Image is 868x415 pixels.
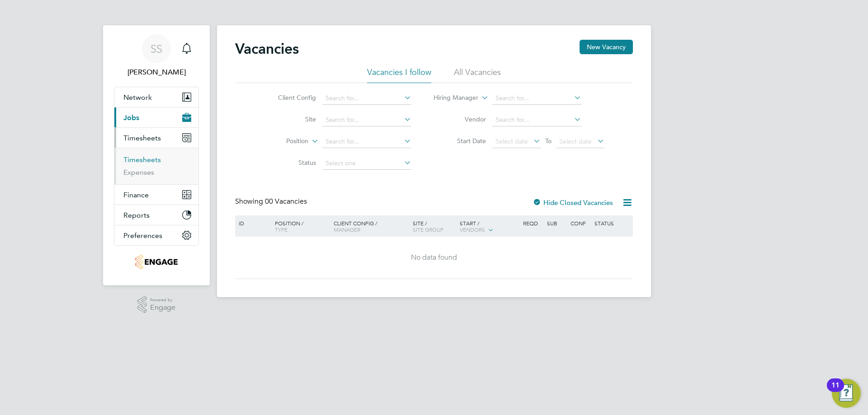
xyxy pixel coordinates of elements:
[235,197,309,206] div: Showing
[137,296,176,313] a: Powered byEngage
[103,25,210,285] nav: Main navigation
[123,168,154,177] a: Expenses
[114,205,198,225] button: Reports
[236,253,632,262] div: No data found
[114,87,198,107] button: Network
[426,93,478,103] label: Hiring Manager
[413,226,443,233] span: Site Group
[264,115,316,123] label: Site
[410,215,458,237] div: Site /
[322,114,411,126] input: Search for...
[123,113,139,122] span: Jobs
[264,93,316,102] label: Client Config
[135,255,177,269] img: carmichael-logo-retina.png
[114,185,198,205] button: Finance
[114,34,199,78] a: SS[PERSON_NAME]
[334,226,360,233] span: Manager
[521,215,544,231] div: Reqd
[150,304,175,312] span: Engage
[236,215,268,231] div: ID
[458,215,521,238] div: Start /
[114,67,199,78] span: Saranija Sivapalan
[568,215,592,231] div: Conf
[123,231,162,240] span: Preferences
[542,135,554,147] span: To
[331,215,410,237] div: Client Config /
[268,215,331,237] div: Position /
[322,92,411,105] input: Search for...
[580,40,633,54] button: New Vacancy
[545,215,568,231] div: Sub
[114,255,199,269] a: Go to home page
[256,137,308,146] label: Position
[367,67,431,83] li: Vacancies I follow
[114,107,198,127] button: Jobs
[123,134,161,142] span: Timesheets
[492,92,581,105] input: Search for...
[114,148,198,184] div: Timesheets
[114,128,198,148] button: Timesheets
[434,137,486,145] label: Start Date
[495,137,528,145] span: Select date
[831,385,840,397] div: 11
[460,226,485,233] span: Vendors
[559,137,592,145] span: Select date
[275,226,288,233] span: Type
[123,211,150,219] span: Reports
[150,296,175,304] span: Powered by
[123,93,152,102] span: Network
[533,198,613,207] label: Hide Closed Vacancies
[832,379,861,408] button: Open Resource Center, 11 new notifications
[265,197,307,206] span: 00 Vacancies
[322,135,411,148] input: Search for...
[322,157,411,170] input: Select one
[434,115,486,123] label: Vendor
[235,40,299,58] h2: Vacancies
[454,67,501,83] li: All Vacancies
[123,155,161,164] a: Timesheets
[492,114,581,126] input: Search for...
[114,225,198,245] button: Preferences
[264,159,316,167] label: Status
[123,191,149,199] span: Finance
[592,215,632,231] div: Status
[151,43,162,55] span: SS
